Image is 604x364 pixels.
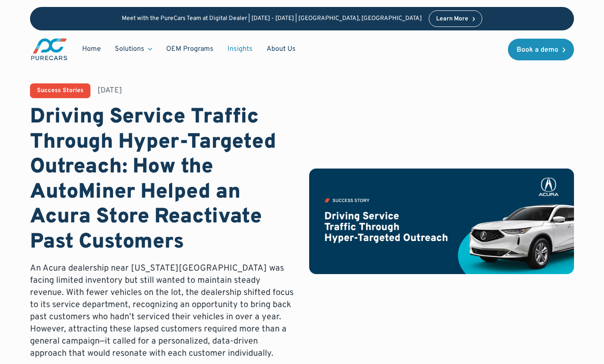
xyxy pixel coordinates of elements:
div: [DATE] [97,85,122,96]
a: Home [75,41,108,57]
a: OEM Programs [159,41,220,57]
a: Book a demo [508,39,574,60]
a: main [30,37,68,61]
div: Learn More [436,16,468,22]
div: Solutions [115,44,144,54]
p: Meet with the PureCars Team at Digital Dealer | [DATE] - [DATE] | [GEOGRAPHIC_DATA], [GEOGRAPHIC_... [122,15,422,23]
p: An Acura dealership near [US_STATE][GEOGRAPHIC_DATA] was facing limited inventory but still wante... [30,262,295,360]
h1: Driving Service Traffic Through Hyper-Targeted Outreach: How the AutoMiner Helped an Acura Store ... [30,105,295,255]
div: Success Stories [37,88,83,94]
div: Book a demo [517,46,558,53]
a: About Us [260,41,303,57]
img: purecars logo [30,37,68,61]
a: Insights [220,41,260,57]
a: Learn More [429,10,483,27]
